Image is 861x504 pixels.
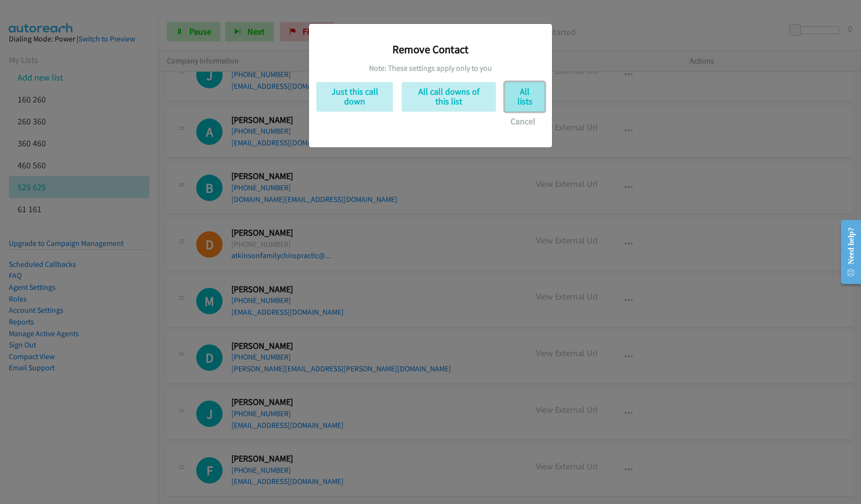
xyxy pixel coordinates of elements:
[316,63,545,73] h5: Note: These settings apply only to you
[501,112,545,131] button: Cancel
[316,42,545,56] h3: Remove Contact
[316,82,393,112] button: Just this call down
[505,82,545,112] button: All lists
[402,82,496,112] button: All call downs of this list
[833,213,861,291] iframe: Resource Center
